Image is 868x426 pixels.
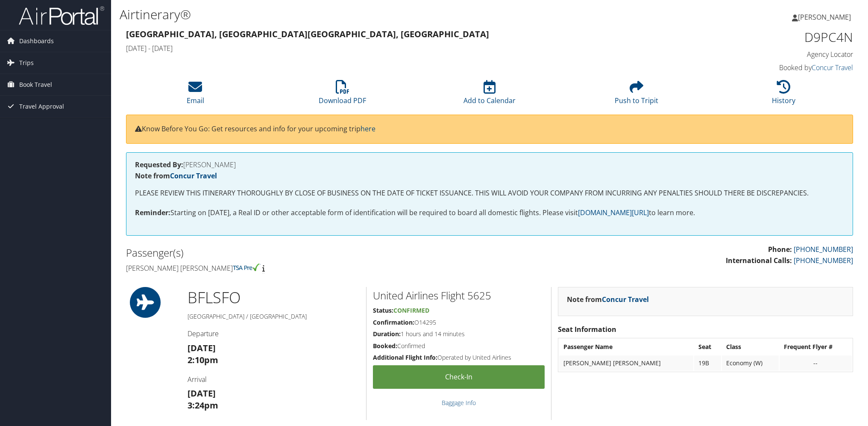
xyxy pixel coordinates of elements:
[373,353,545,362] h5: Operated by United Airlines
[373,353,437,361] strong: Additional Flight Info:
[722,339,779,355] th: Class
[188,375,360,384] h4: Arrival
[187,85,204,105] a: Email
[135,188,844,199] p: PLEASE REVIEW THIS ITINERARY THOROUGHLY BY CLOSE OF BUSINESS ON THE DATE OF TICKET ISSUANCE. THIS...
[463,85,516,105] a: Add to Calendar
[373,342,545,350] h5: Confirmed
[373,318,545,327] h5: O14295
[373,318,414,326] strong: Confirmation:
[135,160,183,169] strong: Requested By:
[794,245,853,254] a: [PHONE_NUMBER]
[373,306,393,314] strong: Status:
[135,207,844,219] p: Starting on [DATE], a Real ID or other acceptable form of identification will be required to boar...
[681,63,853,72] h4: Booked by
[578,208,649,217] a: [DOMAIN_NAME][URL]
[188,399,218,411] strong: 3:24pm
[188,287,360,308] h1: BFL SFO
[319,85,366,105] a: Download PDF
[768,245,792,254] strong: Phone:
[19,74,52,95] span: Book Travel
[170,171,217,180] a: Concur Travel
[188,354,218,366] strong: 2:10pm
[812,63,853,72] a: Concur Travel
[373,330,545,338] h5: 1 hours and 14 minutes
[126,246,483,260] h2: Passenger(s)
[772,85,795,105] a: History
[126,28,489,40] strong: [GEOGRAPHIC_DATA], [GEOGRAPHIC_DATA] [GEOGRAPHIC_DATA], [GEOGRAPHIC_DATA]
[135,124,844,135] p: Know Before You Go: Get resources and info for your upcoming trip
[19,30,54,52] span: Dashboards
[558,325,616,334] strong: Seat Information
[694,339,721,355] th: Seat
[798,12,851,22] span: [PERSON_NAME]
[694,355,721,371] td: 19B
[361,124,375,133] a: here
[373,342,397,350] strong: Booked:
[559,355,693,371] td: [PERSON_NAME] [PERSON_NAME]
[188,388,216,399] strong: [DATE]
[373,330,401,338] strong: Duration:
[188,312,360,321] h5: [GEOGRAPHIC_DATA] / [GEOGRAPHIC_DATA]
[681,28,853,46] h1: D9PC4N
[722,355,779,371] td: Economy (W)
[567,295,649,304] strong: Note from
[681,50,853,59] h4: Agency Locator
[794,256,853,265] a: [PHONE_NUMBER]
[19,52,34,74] span: Trips
[19,96,64,117] span: Travel Approval
[726,256,792,265] strong: International Calls:
[373,365,545,389] a: Check-in
[442,399,476,407] a: Baggage Info
[126,263,483,273] h4: [PERSON_NAME] [PERSON_NAME]
[188,329,360,338] h4: Departure
[19,6,104,26] img: airportal-logo.png
[188,342,216,354] strong: [DATE]
[780,339,852,355] th: Frequent Flyer #
[602,295,649,304] a: Concur Travel
[373,288,545,303] h2: United Airlines Flight 5625
[135,208,170,217] strong: Reminder:
[784,359,847,367] div: --
[559,339,693,355] th: Passenger Name
[135,171,217,180] strong: Note from
[126,44,668,53] h4: [DATE] - [DATE]
[135,161,844,168] h4: [PERSON_NAME]
[792,4,859,30] a: [PERSON_NAME]
[233,263,261,271] img: tsa-precheck.png
[615,85,658,105] a: Push to Tripit
[393,306,429,314] span: Confirmed
[120,6,613,24] h1: Airtinerary®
